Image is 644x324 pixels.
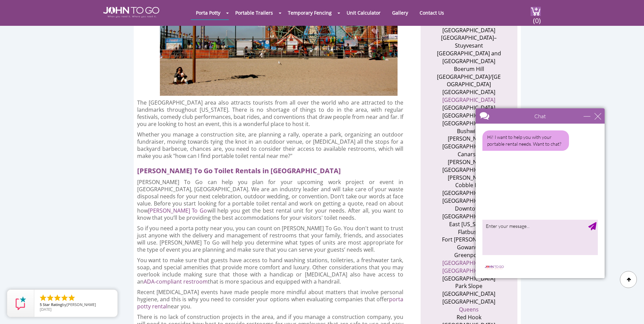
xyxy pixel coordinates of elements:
[137,295,404,310] a: porta potty rental
[436,65,502,73] li: Boerum Hill
[436,88,502,96] li: [GEOGRAPHIC_DATA]
[436,120,502,127] li: [GEOGRAPHIC_DATA]
[436,135,502,150] li: [PERSON_NAME][GEOGRAPHIC_DATA]
[436,205,502,220] li: Downtown [GEOGRAPHIC_DATA]
[436,251,502,259] li: Greenpoint
[436,228,502,236] li: Flatbush
[436,197,502,205] li: [GEOGRAPHIC_DATA]
[103,7,159,18] img: JOHN to go
[60,294,69,302] li: 
[436,236,502,244] li: Fort [PERSON_NAME]
[137,225,404,253] p: So if you need a porta potty near you, you can count on [PERSON_NAME] To Go. You don't want to tr...
[436,26,502,34] li: [GEOGRAPHIC_DATA]
[531,7,541,16] img: cart a
[436,73,502,89] li: [GEOGRAPHIC_DATA]/[GEOGRAPHIC_DATA]
[436,158,502,174] li: [PERSON_NAME][GEOGRAPHIC_DATA]
[415,6,449,19] a: Contact Us
[40,307,52,312] span: [DATE]
[46,294,54,302] li: 
[137,179,404,221] p: [PERSON_NAME] To Go can help you plan for your upcoming work project or event in [GEOGRAPHIC_DATA...
[436,282,502,290] li: Park Slope
[436,244,502,251] li: Gowanus
[230,6,278,19] a: Portable Trailers
[137,163,409,175] h2: [PERSON_NAME] To Go Toilet Rentals in [GEOGRAPHIC_DATA]
[436,104,502,112] li: [GEOGRAPHIC_DATA]
[533,11,541,25] span: (0)
[283,6,337,19] a: Temporary Fencing
[144,278,208,285] a: ADA-compliant restroom
[442,267,495,274] a: [GEOGRAPHIC_DATA]
[436,34,502,50] li: [GEOGRAPHIC_DATA]–Stuyvesant
[53,294,61,302] li: 
[442,259,495,267] a: [GEOGRAPHIC_DATA]
[436,181,502,189] li: Cobble Hill
[436,112,502,120] li: [GEOGRAPHIC_DATA]
[40,302,42,307] span: 5
[342,6,386,19] a: Unit Calculator
[148,207,207,214] a: [PERSON_NAME] To Go
[436,298,502,306] li: [GEOGRAPHIC_DATA]
[436,150,502,158] li: Canarsie
[43,302,62,307] span: Star Rating
[39,294,47,302] li: 
[436,275,502,283] li: [GEOGRAPHIC_DATA]
[14,296,27,310] img: Review Rating
[436,50,502,65] li: [GEOGRAPHIC_DATA] and [GEOGRAPHIC_DATA]
[137,257,404,285] p: You want to make sure that guests have access to hand washing stations, toiletries, a freshwater ...
[436,189,502,197] li: [GEOGRAPHIC_DATA]
[436,313,502,321] li: Red Hook
[436,290,502,298] li: [GEOGRAPHIC_DATA]
[191,6,225,19] a: Porta Potty
[137,131,404,160] p: Whether you manage a construction site, are planning a rally, operate a park, organizing an outdo...
[436,220,502,228] li: East [US_STATE]
[137,99,404,128] p: The [GEOGRAPHIC_DATA] area also attracts tourists from all over the world who are attracted to th...
[436,174,502,182] li: [PERSON_NAME]
[67,302,96,307] span: [PERSON_NAME]
[387,6,413,19] a: Gallery
[137,289,404,310] p: Recent [MEDICAL_DATA] events have made people more mindful about matters that involve personal hy...
[40,303,112,307] span: by
[436,127,502,135] li: Bushwick
[442,96,495,104] a: [GEOGRAPHIC_DATA]
[68,294,76,302] li: 
[472,104,609,282] iframe: Live Chat Box
[459,306,479,313] a: Queens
